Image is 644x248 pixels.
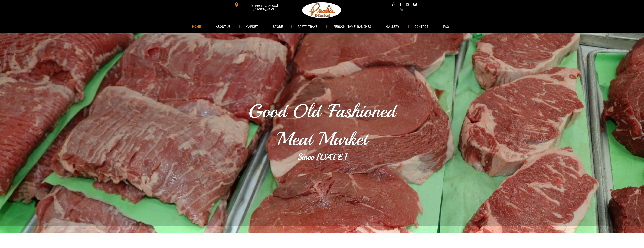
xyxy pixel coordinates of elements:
[186,22,207,32] a: HOME
[409,22,434,32] a: CONTACT
[438,22,455,32] a: FAQ
[210,22,236,32] a: ABOUT US
[267,22,288,32] a: STORE
[391,2,396,8] a: Social network
[292,22,323,32] a: PARTY TRAYS
[381,22,405,32] a: GALLERY
[412,2,417,8] a: email
[327,22,377,32] a: [PERSON_NAME] RANCHES
[297,152,347,162] b: Since [DATE]
[240,2,288,13] span: [STREET_ADDRESS][PERSON_NAME]
[248,99,396,151] span: Good Old 'Fashioned Meat Market
[405,2,410,8] a: instagram
[398,2,403,8] a: facebook
[240,22,264,32] a: MARKET
[232,2,289,8] a: [STREET_ADDRESS][PERSON_NAME]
